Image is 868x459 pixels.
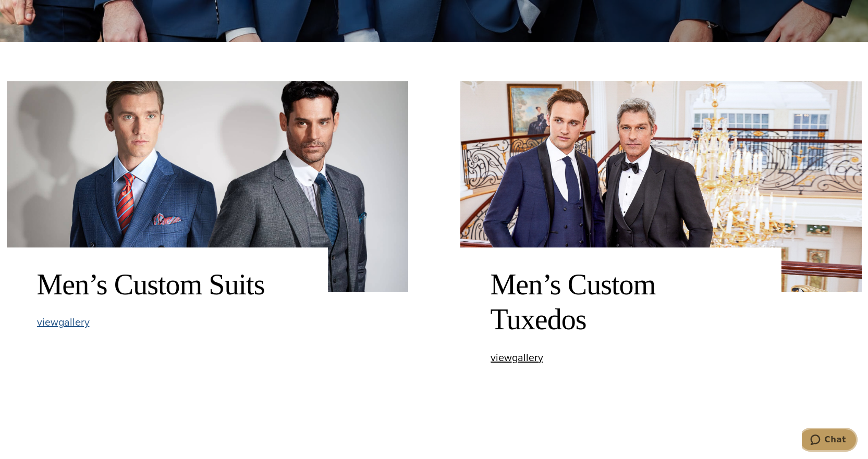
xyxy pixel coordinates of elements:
[37,317,90,328] a: viewgallery
[460,81,862,292] img: 2 models wearing bespoke wedding tuxedos. One wearing black single breasted peak lapel and one we...
[802,428,858,454] iframe: Opens a widget where you can chat to one of our agents
[491,267,751,337] h2: Men’s Custom Tuxedos
[491,352,543,363] a: viewgallery
[7,81,408,292] img: Two clients in wedding suits. One wearing a double breasted blue paid suit with orange tie. One w...
[491,350,543,365] span: view gallery
[37,267,298,302] h2: Men’s Custom Suits
[37,314,90,330] span: view gallery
